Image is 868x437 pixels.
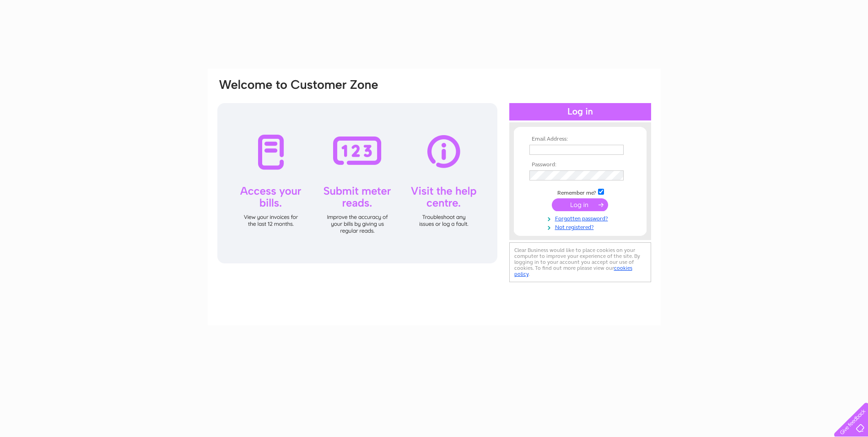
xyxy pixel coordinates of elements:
[527,162,633,168] th: Password:
[529,222,633,231] a: Not registered?
[529,213,633,222] a: Forgotten password?
[527,136,633,142] th: Email Address:
[514,265,632,277] a: cookies policy
[509,242,651,282] div: Clear Business would like to place cookies on your computer to improve your experience of the sit...
[527,187,633,197] td: Remember me?
[552,198,608,211] input: Submit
